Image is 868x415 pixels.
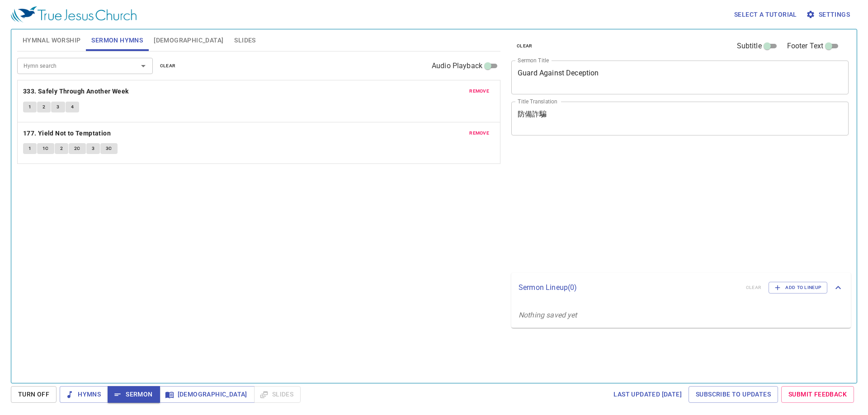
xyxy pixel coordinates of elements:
textarea: Guard Against Deception [518,69,842,86]
iframe: from-child [508,145,782,270]
span: Slides [234,35,255,46]
button: clear [155,61,181,71]
span: Sermon Hymns [91,35,143,46]
button: 177. Yield Not to Temptation [23,128,113,139]
button: 1 [23,143,37,154]
img: True Jesus Church [11,6,137,23]
i: Nothing saved yet [519,311,577,319]
button: Settings [804,6,854,23]
span: 2 [60,145,63,153]
button: [DEMOGRAPHIC_DATA] [160,386,255,403]
button: 1 [23,102,37,112]
a: Submit Feedback [781,386,854,403]
span: Settings [808,9,850,20]
span: 3 [57,103,59,111]
span: Subtitle [737,41,762,51]
span: 1 [28,145,31,153]
span: Select a tutorial [734,9,797,20]
span: 1C [42,145,49,153]
div: Sermon Lineup(0)clearAdd to Lineup [511,273,851,303]
span: 2C [74,145,80,153]
button: 1C [37,143,54,154]
span: 4 [71,103,74,111]
button: remove [464,86,495,97]
button: Open [137,60,150,72]
span: remove [469,87,489,95]
b: 177. Yield Not to Temptation [23,128,111,139]
span: [DEMOGRAPHIC_DATA] [167,389,247,400]
span: Submit Feedback [788,389,847,400]
button: 2 [37,102,51,112]
span: Subscribe to Updates [696,389,771,400]
span: 3 [92,145,94,153]
button: Turn Off [11,386,57,403]
button: Add to Lineup [769,282,827,294]
p: Sermon Lineup ( 0 ) [519,282,739,293]
span: Footer Text [787,41,824,51]
span: clear [160,62,176,70]
button: 2C [69,143,86,154]
span: clear [517,42,533,50]
button: remove [464,128,495,139]
span: 1 [28,103,31,111]
span: remove [469,129,489,137]
span: Hymns [67,389,101,400]
b: 333. Safely Through Another Week [23,86,129,97]
button: 2 [55,143,68,154]
button: 3C [100,143,118,154]
span: Last updated [DATE] [613,389,682,400]
a: Last updated [DATE] [610,386,685,403]
button: 3 [86,143,100,154]
span: Turn Off [18,389,49,400]
span: Add to Lineup [774,284,821,292]
span: Sermon [115,389,152,400]
button: clear [511,41,538,51]
button: 333. Safely Through Another Week [23,86,130,97]
span: Audio Playback [432,61,482,71]
button: Select a tutorial [731,6,801,23]
span: [DEMOGRAPHIC_DATA] [154,35,223,46]
span: Hymnal Worship [23,35,81,46]
span: 3C [106,145,112,153]
button: 4 [66,102,79,112]
a: Subscribe to Updates [689,386,778,403]
button: Hymns [60,386,108,403]
button: 3 [51,102,65,112]
span: 2 [42,103,45,111]
textarea: 防備詐騙 [518,110,842,127]
button: Sermon [108,386,160,403]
